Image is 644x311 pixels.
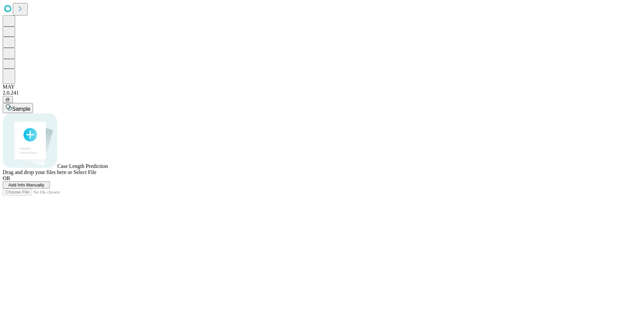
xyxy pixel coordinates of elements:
[3,175,10,181] span: OR
[12,106,30,112] span: Sample
[3,90,641,96] div: 2.0.241
[73,169,96,175] span: Select File
[3,103,33,113] button: Sample
[3,84,641,90] div: MAY
[57,163,108,169] span: Case Length Prediction
[3,96,13,103] button: @
[5,97,10,102] span: @
[3,181,50,188] button: Add Info Manually
[3,169,72,175] span: Drag and drop your files here or
[8,182,44,187] span: Add Info Manually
